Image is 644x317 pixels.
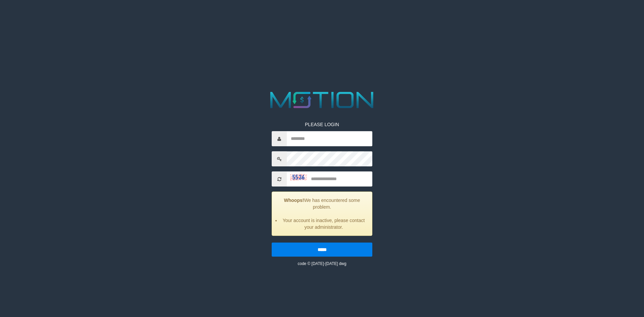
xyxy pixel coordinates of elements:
[298,261,346,266] small: code © [DATE]-[DATE] dwg
[280,217,367,230] li: Your account is inactive, please contact your administrator.
[272,121,372,128] p: PLEASE LOGIN
[284,198,304,203] strong: Whoops!
[266,89,378,111] img: MOTION_logo.png
[272,192,372,236] div: We has encountered some problem.
[290,174,307,180] img: captcha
